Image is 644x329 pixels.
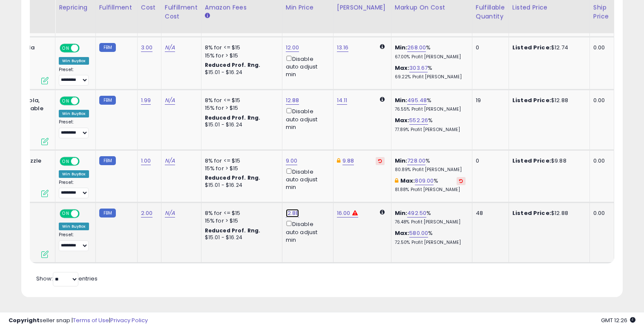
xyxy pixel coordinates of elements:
div: Preset: [59,232,89,251]
div: [PERSON_NAME] [337,3,388,12]
a: 552.26 [409,116,428,125]
span: ON [60,157,71,165]
div: Preset: [59,119,89,138]
a: 9.00 [286,157,298,165]
div: Disable auto adjust min [286,219,327,244]
p: 77.89% Profit [PERSON_NAME] [395,127,466,133]
div: Preset: [59,180,89,199]
div: 0.00 [593,157,607,165]
a: 3.00 [141,43,153,52]
div: 0.00 [593,44,607,51]
span: OFF [78,210,92,217]
b: Max: [395,116,410,124]
p: 76.55% Profit [PERSON_NAME] [395,106,466,112]
b: Max: [395,229,410,237]
div: 15% for > $15 [205,52,276,60]
a: 580.00 [409,229,428,237]
b: Listed Price: [512,209,551,217]
div: Win BuyBox [59,170,89,178]
a: 303.67 [409,64,428,72]
a: 495.48 [407,96,427,105]
div: % [395,157,466,173]
div: Win BuyBox [59,57,89,65]
b: Reduced Prof. Rng. [205,227,261,234]
div: Fulfillment Cost [165,3,198,21]
a: 728.00 [407,157,425,165]
span: OFF [78,157,92,165]
b: Listed Price: [512,157,551,165]
span: OFF [78,97,92,105]
div: $15.01 - $16.24 [205,69,276,76]
a: 1.00 [141,157,151,165]
a: 809.00 [415,177,434,185]
b: Listed Price: [512,43,551,51]
a: Terms of Use [73,316,109,324]
div: % [395,117,466,132]
div: 8% for <= $15 [205,44,276,51]
div: Win BuyBox [59,110,89,117]
div: 15% for > $15 [205,104,276,112]
div: Repricing [59,3,92,12]
b: Reduced Prof. Rng. [205,114,261,121]
div: 15% for > $15 [205,217,276,225]
span: ON [60,210,71,217]
p: 72.50% Profit [PERSON_NAME] [395,240,466,246]
div: 15% for > $15 [205,165,276,172]
a: 1.99 [141,96,151,105]
div: 19 [476,97,502,104]
div: $15.01 - $16.24 [205,121,276,129]
b: Reduced Prof. Rng. [205,61,261,69]
span: 2025-08-18 12:26 GMT [601,316,635,324]
p: 69.22% Profit [PERSON_NAME] [395,74,466,80]
div: $12.88 [512,209,583,217]
div: $9.88 [512,157,583,165]
b: Max: [400,177,415,185]
div: Listed Price [512,3,586,12]
div: Fulfillment [99,3,134,12]
div: seller snap | | [9,317,148,325]
p: 81.88% Profit [PERSON_NAME] [395,187,466,193]
a: 9.88 [342,157,354,165]
a: N/A [165,209,175,217]
div: 8% for <= $15 [205,97,276,104]
div: 8% for <= $15 [205,209,276,217]
b: Max: [395,64,410,72]
div: Disable auto adjust min [286,106,327,131]
div: % [395,177,466,193]
div: 0 [476,157,502,165]
div: $15.01 - $16.24 [205,182,276,189]
div: % [395,229,466,245]
a: Privacy Policy [110,316,148,324]
div: 0.00 [593,97,607,104]
div: $12.74 [512,44,583,51]
div: $12.88 [512,97,583,104]
div: % [395,44,466,60]
a: 12.88 [286,209,299,217]
a: 268.00 [407,43,426,52]
div: Ship Price [593,3,610,21]
a: N/A [165,43,175,52]
div: 48 [476,209,502,217]
div: Fulfillable Quantity [476,3,505,21]
a: 12.88 [286,96,299,105]
div: Markup on Cost [395,3,469,12]
b: Min: [395,209,408,217]
span: Show: entries [36,275,98,283]
span: OFF [78,45,92,52]
a: 2.00 [141,209,153,217]
span: ON [60,45,71,52]
p: 67.00% Profit [PERSON_NAME] [395,54,466,60]
b: Listed Price: [512,96,551,104]
small: FBM [99,156,116,165]
div: Amazon Fees [205,3,279,12]
b: Reduced Prof. Rng. [205,174,261,181]
strong: Copyright [9,316,40,324]
b: Min: [395,43,408,51]
small: Amazon Fees. [205,12,210,20]
div: Cost [141,3,158,12]
div: 8% for <= $15 [205,157,276,165]
div: $15.01 - $16.24 [205,234,276,241]
b: Min: [395,96,408,104]
div: Win BuyBox [59,223,89,230]
small: FBM [99,43,116,52]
